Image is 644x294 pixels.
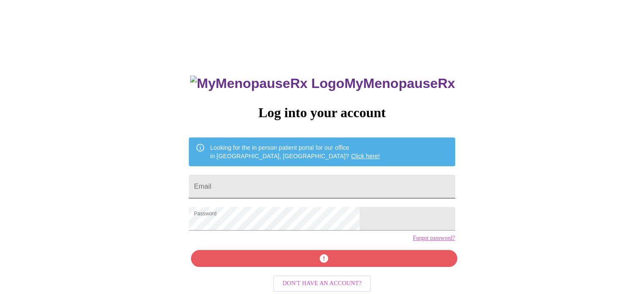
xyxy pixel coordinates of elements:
[271,279,373,286] a: Don't have an account?
[189,105,455,121] h3: Log into your account
[190,76,344,91] img: MyMenopauseRx Logo
[273,275,371,292] button: Don't have an account?
[413,235,455,242] a: Forgot password?
[282,278,362,289] span: Don't have an account?
[190,76,455,91] h3: MyMenopauseRx
[210,140,380,164] div: Looking for the in person patient portal for our office in [GEOGRAPHIC_DATA], [GEOGRAPHIC_DATA]?
[351,153,380,159] a: Click here!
